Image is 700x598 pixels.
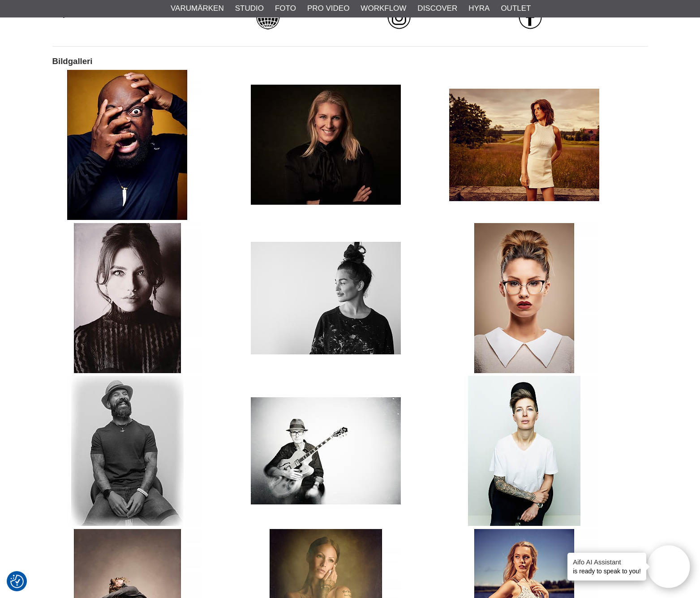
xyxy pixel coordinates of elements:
a: Varumärken [171,3,224,14]
img: Fotograf John Hagby [449,70,599,220]
img: Fotograf John Hagby [251,70,401,220]
a: Foto [275,3,296,14]
button: Samtyckesinställningar [10,573,24,589]
img: Fotograf John Hagby [449,376,599,526]
a: Hyra [468,3,490,14]
img: Fotograf John Hagby [52,376,202,526]
a: Workflow [361,3,406,14]
h3: Bildgalleri [52,56,648,67]
img: Fotograf John Hagby [52,70,202,220]
h4: Aifo AI Assistant [573,557,641,567]
img: Fotograf John Hagby [251,376,401,526]
img: Fotograf John Hagby [449,223,599,373]
img: Fotograf John Hagby [52,223,202,373]
a: Outlet [501,3,531,14]
img: Revisit consent button [10,575,24,588]
a: Studio [235,3,264,14]
div: is ready to speak to you! [567,553,646,581]
a: Discover [417,3,457,14]
img: Fotograf John Hagby [251,223,401,373]
a: Pro Video [307,3,349,14]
